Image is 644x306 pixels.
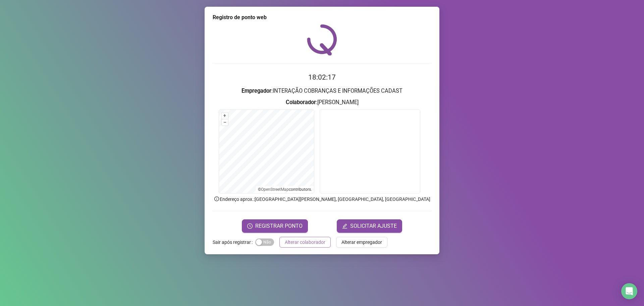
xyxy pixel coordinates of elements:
li: © contributors. [258,187,312,192]
span: clock-circle [247,223,253,229]
h3: : INTERAÇÃO COBRANÇAS E INFORMAÇÕES CADAST [213,87,431,95]
label: Sair após registrar [213,237,255,248]
span: Alterar empregador [341,238,382,246]
button: + [222,113,228,119]
strong: Colaborador [286,99,316,105]
button: Alterar colaborador [279,237,331,248]
button: Alterar empregador [336,237,387,248]
button: editSOLICITAR AJUSTE [337,219,402,233]
strong: Empregador [241,88,271,94]
a: OpenStreetMap [261,187,289,192]
span: SOLICITAR AJUSTE [350,222,397,230]
div: Registro de ponto web [213,13,431,21]
span: info-circle [214,196,220,202]
span: REGISTRAR PONTO [255,222,303,230]
img: QRPoint [307,24,337,55]
h3: : [PERSON_NAME] [213,98,431,107]
time: 18:02:17 [308,73,336,81]
button: REGISTRAR PONTO [242,219,308,233]
div: Open Intercom Messenger [621,283,637,299]
p: Endereço aprox. : [GEOGRAPHIC_DATA][PERSON_NAME], [GEOGRAPHIC_DATA], [GEOGRAPHIC_DATA] [213,195,431,203]
button: – [222,119,228,126]
span: Alterar colaborador [285,238,325,246]
span: edit [342,223,347,229]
